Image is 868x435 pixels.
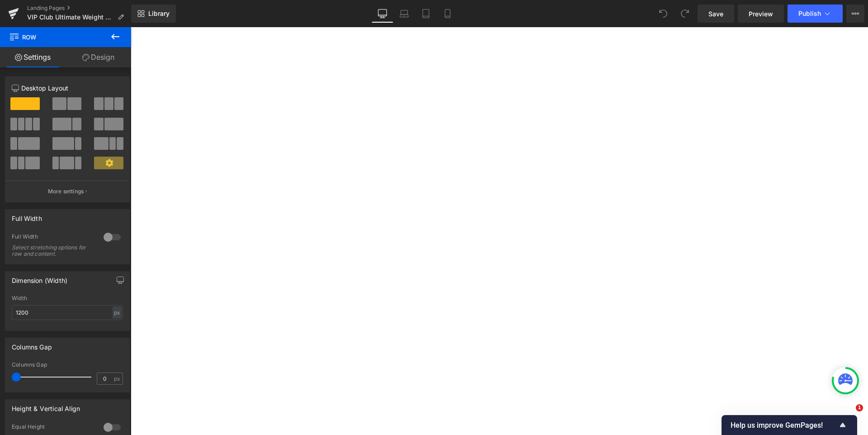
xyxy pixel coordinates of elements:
[738,5,784,23] a: Preview
[12,400,80,412] div: Height & Vertical Align
[788,5,843,23] button: Publish
[12,233,94,243] div: Full Width
[415,5,437,23] a: Tablet
[749,9,773,19] span: Preview
[393,5,415,23] a: Laptop
[676,5,694,23] button: Redo
[12,305,123,320] input: auto
[114,376,122,382] span: px
[148,10,170,18] span: Library
[66,47,131,67] a: Design
[12,338,52,351] div: Columns Gap
[12,423,94,433] div: Equal Height
[798,10,821,17] span: Publish
[27,5,131,12] a: Landing Pages
[372,5,393,23] a: Desktop
[12,295,123,301] div: Width
[12,210,42,222] div: Full Width
[12,272,67,284] div: Dimension (Width)
[48,187,84,196] p: More settings
[437,5,458,23] a: Mobile
[731,421,837,430] span: Help us improve GemPages!
[654,5,672,23] button: Undo
[131,5,176,23] a: New Library
[837,404,859,426] iframe: Intercom live chat
[731,420,848,430] button: Show survey - Help us improve GemPages!
[12,362,123,368] div: Columns Gap
[9,27,99,47] span: Row
[856,404,863,411] span: 1
[12,244,93,257] div: Select stretching options for row and content.
[12,83,123,93] p: Desktop Layout
[113,306,122,319] div: px
[5,181,129,202] button: More settings
[27,14,114,21] span: VIP Club Ultimate Weight Control
[708,9,723,19] span: Save
[846,5,864,23] button: More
